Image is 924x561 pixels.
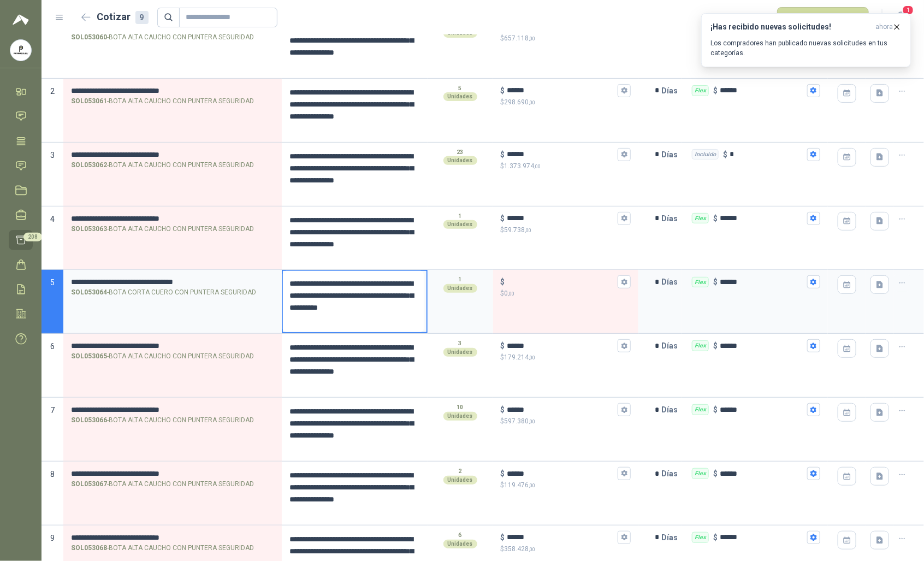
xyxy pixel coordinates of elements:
[507,533,616,541] input: $$358.428,00
[507,278,616,286] input: $$0,00
[501,288,631,299] p: $
[443,220,477,229] div: Unidades
[807,84,820,97] button: Flex $
[71,415,107,426] strong: SOL053066
[692,213,709,224] div: Flex
[713,404,718,416] p: $
[459,339,462,348] p: 3
[807,212,820,225] button: Flex $
[505,162,541,170] span: 1.373.974
[661,144,682,166] p: Días
[50,342,55,351] span: 6
[457,148,464,157] p: 23
[618,339,631,352] button: $$179.214,00
[71,470,274,478] input: SOL053067-BOTA ALTA CAUCHO CON PUNTERA SEGURIDAD
[529,482,536,488] span: ,00
[720,533,805,541] input: Flex $
[723,149,727,161] p: $
[443,348,477,357] div: Unidades
[661,335,682,357] p: Días
[505,226,532,234] span: 59.738
[23,233,42,241] span: 208
[71,32,254,43] p: - BOTA ALTA CAUCHO CON PUNTERA SEGURIDAD
[501,480,631,491] p: $
[71,351,107,362] strong: SOL053065
[529,36,536,42] span: ,00
[875,22,893,32] span: ahora
[443,412,477,421] div: Unidades
[807,275,820,288] button: Flex $
[807,339,820,352] button: Flex $
[71,224,254,234] p: - BOTA ALTA CAUCHO CON PUNTERA SEGURIDAD
[501,340,505,352] p: $
[443,540,477,548] div: Unidades
[71,160,254,170] p: - BOTA ALTA CAUCHO CON PUNTERA SEGURIDAD
[71,151,274,159] input: SOL053062-BOTA ALTA CAUCHO CON PUNTERA SEGURIDAD
[529,99,536,105] span: ,00
[457,403,464,412] p: 10
[618,275,631,288] button: $$0,00
[618,212,631,225] button: $$59.738,00
[505,481,536,489] span: 119.476
[459,275,462,284] p: 1
[501,468,505,480] p: $
[507,470,616,478] input: $$119.476,00
[661,399,682,421] p: Días
[720,86,805,95] input: Flex $
[50,534,55,542] span: 9
[505,417,536,425] span: 597.380
[692,532,709,543] div: Flex
[459,212,462,221] p: 1
[713,340,718,352] p: $
[501,404,505,416] p: $
[501,532,505,544] p: $
[618,403,631,416] button: $$597.380,00
[9,230,33,250] a: 208
[507,86,616,95] input: $$298.690,00
[692,149,719,160] div: Incluido
[501,33,631,44] p: $
[443,92,477,101] div: Unidades
[505,290,515,297] span: 0
[807,403,820,416] button: Flex $
[135,11,149,24] div: 9
[661,463,682,485] p: Días
[71,479,254,489] p: - BOTA ALTA CAUCHO CON PUNTERA SEGURIDAD
[71,32,107,43] strong: SOL053060
[807,467,820,480] button: Flex $
[505,545,536,553] span: 358.428
[71,534,274,542] input: SOL053068-BOTA ALTA CAUCHO CON PUNTERA SEGURIDAD
[71,215,274,223] input: SOL053063-BOTA ALTA CAUCHO CON PUNTERA SEGURIDAD
[618,467,631,480] button: $$119.476,00
[501,97,631,108] p: $
[720,342,805,350] input: Flex $
[692,404,709,415] div: Flex
[730,150,805,158] input: Incluido $
[501,161,631,172] p: $
[459,84,462,93] p: 5
[71,224,107,234] strong: SOL053063
[505,98,536,106] span: 298.690
[891,8,911,27] button: 1
[507,406,616,414] input: $$597.380,00
[13,13,29,26] img: Logo peakr
[807,148,820,161] button: Incluido $
[71,287,107,298] strong: SOL053064
[50,215,55,223] span: 4
[501,544,631,554] p: $
[720,214,805,222] input: Flex $
[692,340,709,351] div: Flex
[50,406,55,415] span: 7
[97,9,149,25] h2: Cotizar
[902,5,914,15] span: 1
[501,416,631,427] p: $
[661,527,682,548] p: Días
[710,38,902,58] p: Los compradores han publicado nuevas solicitudes en tus categorías.
[618,84,631,97] button: $$298.690,00
[618,531,631,544] button: $$358.428,00
[501,149,505,161] p: $
[443,284,477,293] div: Unidades
[529,355,536,361] span: ,00
[713,85,718,97] p: $
[713,276,718,288] p: $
